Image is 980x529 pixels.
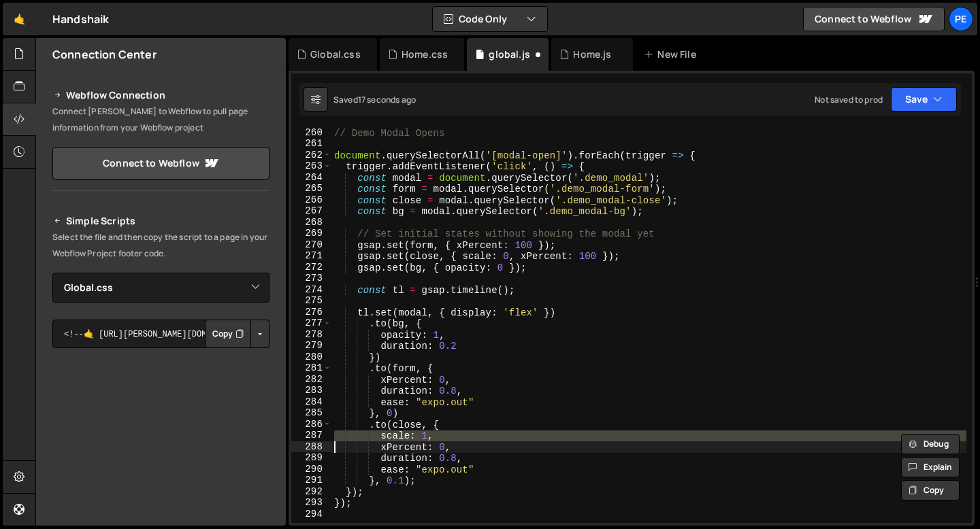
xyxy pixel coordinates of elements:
button: Explain [901,457,960,477]
div: 283 [291,385,331,396]
p: Select the file and then copy the script to a page in your Webflow Project footer code. [52,229,269,262]
div: New File [644,48,701,61]
div: 262 [291,150,331,161]
div: Home.js [573,48,611,61]
div: 292 [291,486,331,498]
a: Connect to Webflow [52,147,269,180]
div: 277 [291,318,331,329]
div: 260 [291,127,331,139]
div: 282 [291,374,331,386]
button: Copy [901,480,960,500]
div: 288 [291,441,331,453]
button: Debug [901,434,960,454]
a: 🤙 [3,3,36,35]
div: 267 [291,205,331,217]
p: Connect [PERSON_NAME] to Webflow to pull page information from your Webflow project [52,103,269,136]
div: 268 [291,217,331,228]
div: 266 [291,194,331,206]
div: 271 [291,250,331,262]
h2: Connection Center [52,47,157,62]
div: 287 [291,430,331,441]
button: Copy [205,320,251,348]
div: 269 [291,228,331,239]
div: 272 [291,262,331,273]
div: 293 [291,497,331,509]
div: 284 [291,396,331,408]
div: 289 [291,452,331,464]
div: 265 [291,183,331,194]
div: 279 [291,340,331,352]
div: global.js [489,48,529,61]
div: 276 [291,307,331,318]
div: 264 [291,172,331,184]
div: Button group with nested dropdown [205,320,269,348]
div: 274 [291,284,331,296]
div: 263 [291,160,331,172]
div: 281 [291,362,331,374]
div: 261 [291,138,331,150]
button: Save [891,87,957,112]
textarea: <!--🤙 [URL][PERSON_NAME][DOMAIN_NAME]> <script>document.addEventListener("DOMContentLoaded", func... [52,320,269,348]
div: 294 [291,509,331,520]
div: 286 [291,419,331,430]
div: Global.css [310,48,361,61]
div: Handshaik [52,11,109,27]
h2: Simple Scripts [52,213,269,229]
div: 270 [291,239,331,251]
div: 290 [291,464,331,475]
div: Not saved to prod [815,94,883,105]
button: Code Only [433,7,547,31]
div: Home.css [402,48,448,61]
div: 17 seconds ago [358,94,416,105]
div: 285 [291,407,331,419]
div: 278 [291,329,331,341]
a: Connect to Webflow [803,7,945,31]
iframe: YouTube video player [52,371,271,493]
div: 273 [291,273,331,284]
div: 291 [291,475,331,486]
h2: Webflow Connection [52,87,269,103]
a: Pe [949,7,973,31]
div: 280 [291,352,331,363]
div: Saved [333,94,416,105]
div: 275 [291,295,331,307]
